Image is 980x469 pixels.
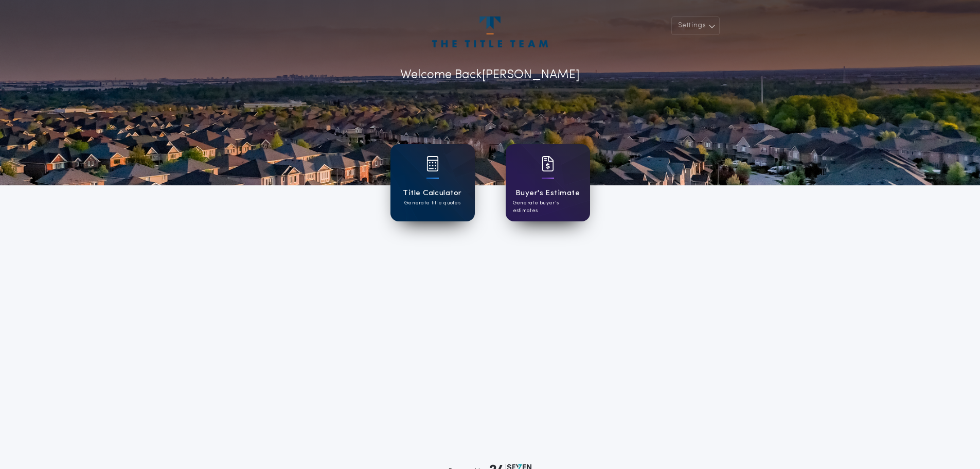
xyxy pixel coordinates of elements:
a: card iconTitle CalculatorGenerate title quotes [390,144,475,221]
button: Settings [671,16,720,35]
img: account-logo [432,16,547,47]
p: Generate title quotes [404,199,460,207]
h1: Title Calculator [403,187,461,199]
p: Welcome Back [PERSON_NAME] [400,66,580,84]
a: card iconBuyer's EstimateGenerate buyer's estimates [506,144,590,221]
h1: Buyer's Estimate [515,187,580,199]
p: Generate buyer's estimates [513,199,583,215]
img: card icon [542,156,554,171]
img: card icon [426,156,439,171]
